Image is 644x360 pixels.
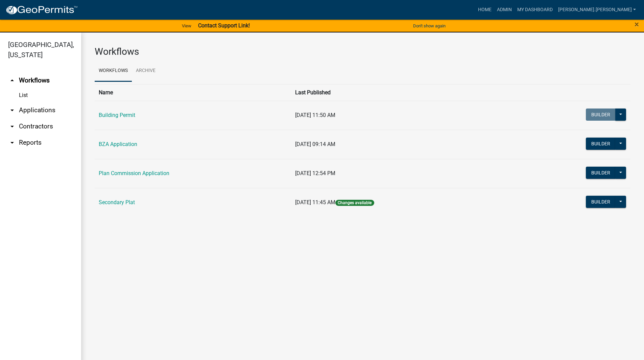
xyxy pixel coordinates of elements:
[95,46,630,57] h3: Workflows
[555,3,639,16] a: [PERSON_NAME].[PERSON_NAME]
[99,199,135,206] a: Secondary Plat
[179,20,194,31] a: View
[291,84,508,101] th: Last Published
[8,76,16,85] i: arrow_drop_up
[132,60,160,82] a: Archive
[586,196,616,208] button: Builder
[99,141,137,147] a: BZA Application
[335,200,374,206] span: Changes available
[95,60,132,82] a: Workflows
[8,122,16,130] i: arrow_drop_down
[635,20,639,28] button: Close
[586,167,616,179] button: Builder
[635,20,639,29] span: ×
[475,3,494,16] a: Home
[515,3,555,16] a: My Dashboard
[494,3,515,16] a: Admin
[95,84,291,101] th: Name
[295,141,335,147] span: [DATE] 09:14 AM
[295,112,335,118] span: [DATE] 11:50 AM
[295,199,335,206] span: [DATE] 11:45 AM
[586,109,616,121] button: Builder
[586,138,616,150] button: Builder
[8,139,16,147] i: arrow_drop_down
[410,20,448,31] button: Don't show again
[8,106,16,114] i: arrow_drop_down
[99,170,169,176] a: Plan Commission Application
[99,112,135,118] a: Building Permit
[198,22,250,29] strong: Contact Support Link!
[295,170,335,176] span: [DATE] 12:54 PM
